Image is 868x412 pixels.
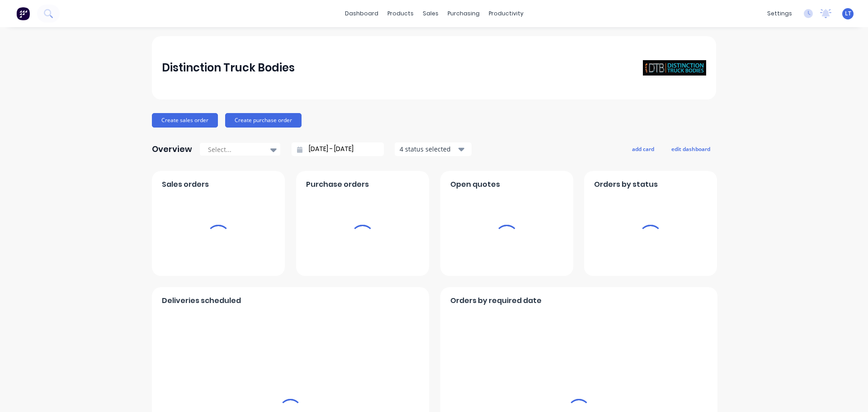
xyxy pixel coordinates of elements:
[418,7,443,20] div: sales
[450,179,500,190] span: Open quotes
[162,295,241,306] span: Deliveries scheduled
[16,7,30,20] img: Factory
[152,140,192,158] div: Overview
[626,143,660,155] button: add card
[665,143,716,155] button: edit dashboard
[594,179,658,190] span: Orders by status
[225,113,302,128] button: Create purchase order
[152,113,218,128] button: Create sales order
[443,7,484,20] div: purchasing
[383,7,418,20] div: products
[395,142,472,156] button: 4 status selected
[763,7,797,20] div: settings
[162,59,295,77] div: Distinction Truck Bodies
[484,7,528,20] div: productivity
[340,7,383,20] a: dashboard
[162,179,209,190] span: Sales orders
[450,295,542,306] span: Orders by required date
[400,144,457,154] div: 4 status selected
[845,9,851,18] span: LT
[306,179,369,190] span: Purchase orders
[643,60,706,76] img: Distinction Truck Bodies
